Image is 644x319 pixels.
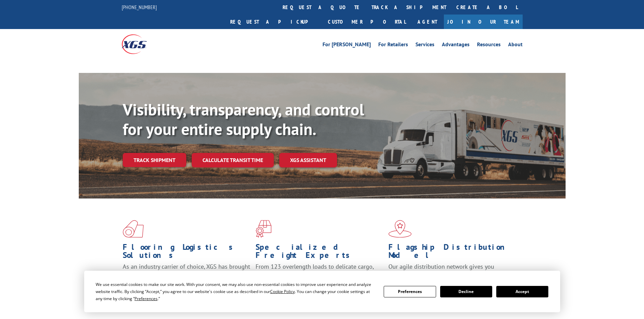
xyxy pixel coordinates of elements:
a: Calculate transit time [192,153,274,167]
a: About [508,42,523,49]
button: Preferences [384,286,436,297]
a: Services [415,42,434,49]
span: As an industry carrier of choice, XGS has brought innovation and dedication to flooring logistics... [123,263,250,287]
a: Advantages [442,42,470,49]
span: Our agile distribution network gives you nationwide inventory management on demand. [388,263,513,278]
a: Track shipment [123,153,186,167]
p: From 123 overlength loads to delicate cargo, our experienced staff knows the best way to move you... [256,263,383,293]
a: Join Our Team [444,15,523,29]
h1: Flooring Logistics Solutions [123,243,251,263]
a: For Retailers [378,42,408,49]
div: Cookie Consent Prompt [84,271,560,312]
button: Accept [496,286,548,297]
img: xgs-icon-focused-on-flooring-red [256,220,271,238]
b: Visibility, transparency, and control for your entire supply chain. [123,99,364,139]
span: Cookie Policy [270,289,295,294]
a: Request a pickup [225,15,323,29]
button: Decline [440,286,492,297]
h1: Specialized Freight Experts [256,243,383,263]
img: xgs-icon-total-supply-chain-intelligence-red [123,220,144,238]
img: xgs-icon-flagship-distribution-model-red [388,220,412,238]
div: We use essential cookies to make our site work. With your consent, we may also use non-essential ... [96,281,376,302]
a: Customer Portal [323,15,411,29]
a: For [PERSON_NAME] [323,42,371,49]
h1: Flagship Distribution Model [388,243,516,263]
a: [PHONE_NUMBER] [122,4,157,10]
span: Preferences [135,296,158,301]
a: Resources [477,42,501,49]
a: XGS ASSISTANT [279,153,337,167]
a: Agent [411,15,444,29]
